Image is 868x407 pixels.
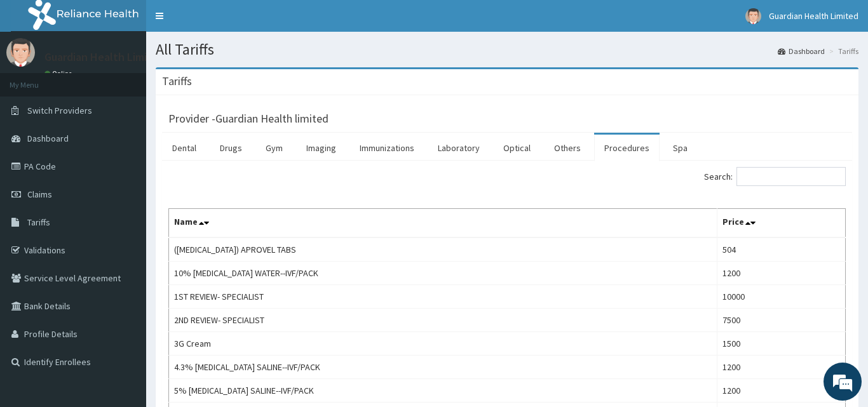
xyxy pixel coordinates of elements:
[778,46,825,57] a: Dashboard
[156,41,858,58] h1: All Tariffs
[255,135,293,161] a: Gym
[717,262,846,285] td: 1200
[169,356,717,379] td: 4.3% [MEDICAL_DATA] SALINE--IVF/PACK
[169,332,717,356] td: 3G Cream
[169,237,717,262] td: ([MEDICAL_DATA]) APROVEL TABS
[717,309,846,332] td: 7500
[27,217,50,228] span: Tariffs
[717,332,846,356] td: 1500
[169,285,717,309] td: 1ST REVIEW- SPECIALIST
[210,135,252,161] a: Drugs
[44,51,165,63] p: Guardian Health Limited
[169,309,717,332] td: 2ND REVIEW- SPECIALIST
[717,285,846,309] td: 10000
[717,209,846,238] th: Price
[745,8,761,24] img: User Image
[44,69,75,78] a: Online
[663,135,698,161] a: Spa
[493,135,541,161] a: Optical
[27,189,52,200] span: Claims
[717,356,846,379] td: 1200
[169,379,717,403] td: 5% [MEDICAL_DATA] SALINE--IVF/PACK
[704,167,846,186] label: Search:
[544,135,591,161] a: Others
[717,237,846,262] td: 504
[594,135,660,161] a: Procedures
[27,133,69,144] span: Dashboard
[717,379,846,403] td: 1200
[169,209,717,238] th: Name
[349,135,424,161] a: Immunizations
[162,76,192,87] h3: Tariffs
[168,113,329,124] h3: Provider - Guardian Health limited
[826,46,858,57] li: Tariffs
[736,167,846,186] input: Search:
[169,262,717,285] td: 10% [MEDICAL_DATA] WATER--IVF/PACK
[769,10,858,22] span: Guardian Health Limited
[27,105,92,116] span: Switch Providers
[162,135,207,161] a: Dental
[428,135,490,161] a: Laboratory
[6,38,35,67] img: User Image
[296,135,346,161] a: Imaging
